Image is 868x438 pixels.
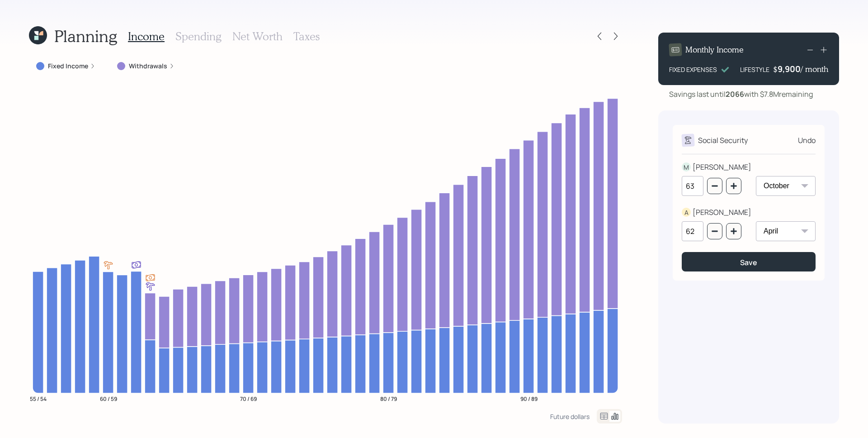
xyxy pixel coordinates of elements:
[682,162,691,172] div: M
[693,162,751,172] div: [PERSON_NAME]
[669,65,717,74] div: FIXED EXPENSES
[30,395,47,402] tspan: 55 / 54
[778,63,801,74] div: 9,900
[48,62,88,71] label: Fixed Income
[129,62,167,71] label: Withdrawals
[380,395,397,402] tspan: 80 / 79
[693,207,751,218] div: [PERSON_NAME]
[175,30,222,43] h3: Spending
[682,208,691,217] div: A
[54,26,117,46] h1: Planning
[128,30,165,43] h3: Income
[740,65,769,74] div: LIFESTYLE
[520,395,538,402] tspan: 90 / 89
[773,64,778,74] h4: $
[100,395,117,402] tspan: 60 / 59
[293,30,320,43] h3: Taxes
[801,64,828,74] h4: / month
[550,412,590,421] div: Future dollars
[740,257,757,267] div: Save
[698,135,748,146] div: Social Security
[669,89,813,100] div: Savings last until with $7.8M remaining
[726,89,744,99] b: 2066
[240,395,257,402] tspan: 70 / 69
[232,30,283,43] h3: Net Worth
[682,252,816,271] button: Save
[685,45,744,55] h4: Monthly Income
[798,135,816,146] div: Undo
